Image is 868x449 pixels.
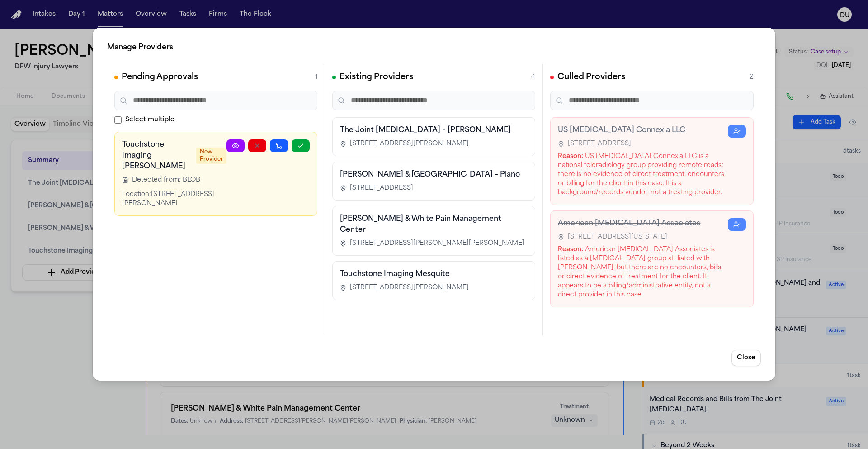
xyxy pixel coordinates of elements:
[114,116,122,124] input: Select multiple
[107,42,761,53] h2: Manage Providers
[132,176,200,185] span: Detected from: BLOB
[125,115,175,124] span: Select multiple
[122,139,191,172] h3: Touchstone Imaging [PERSON_NAME]
[558,218,728,229] h3: American [MEDICAL_DATA] Associates
[568,233,667,242] span: [STREET_ADDRESS][US_STATE]
[350,283,469,292] span: [STREET_ADDRESS][PERSON_NAME]
[728,125,746,138] button: Restore Provider
[315,73,317,82] span: 1
[226,139,245,152] a: View Provider
[531,73,535,82] span: 4
[728,218,746,231] button: Restore Provider
[122,190,226,208] div: Location: [STREET_ADDRESS][PERSON_NAME]
[270,139,288,152] button: Merge
[558,153,583,160] strong: Reason:
[350,184,413,193] span: [STREET_ADDRESS]
[750,73,754,82] span: 2
[558,125,728,136] h3: US [MEDICAL_DATA] Connexia LLC
[248,139,266,152] button: Reject
[340,125,528,136] h3: The Joint [MEDICAL_DATA] – [PERSON_NAME]
[340,169,528,180] h3: [PERSON_NAME] & [GEOGRAPHIC_DATA] – Plano
[558,152,728,197] div: US [MEDICAL_DATA] Connexia LLC is a national teleradiology group providing remote reads; there is...
[558,246,583,253] strong: Reason:
[196,148,226,164] span: New Provider
[731,350,761,366] button: Close
[568,139,631,148] span: [STREET_ADDRESS]
[350,139,469,148] span: [STREET_ADDRESS][PERSON_NAME]
[340,269,528,280] h3: Touchstone Imaging Mesquite
[557,71,625,84] h2: Culled Providers
[292,139,310,152] button: Approve
[340,71,413,84] h2: Existing Providers
[340,214,528,235] h3: [PERSON_NAME] & White Pain Management Center
[558,245,728,300] div: American [MEDICAL_DATA] Associates is listed as a [MEDICAL_DATA] group affiliated with [PERSON_NA...
[350,239,524,248] span: [STREET_ADDRESS][PERSON_NAME][PERSON_NAME]
[122,71,198,84] h2: Pending Approvals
